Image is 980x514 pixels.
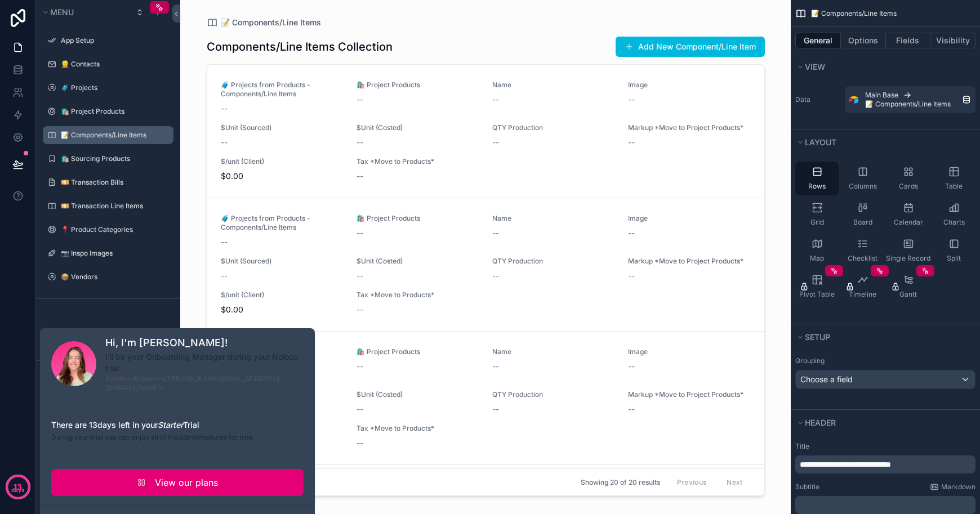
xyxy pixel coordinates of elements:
span: QTY Production [492,257,614,266]
p: 13 [14,481,22,493]
button: Add New Component/Line Item [616,37,765,57]
a: 🧳 Projects from Products - Components/Line Items--🛍 Project Products--Name--Image--$Unit (Sourced... [207,332,764,465]
span: -- [221,270,228,281]
span: Timeline [849,290,876,299]
span: -- [492,94,499,105]
span: -- [357,171,363,182]
button: Options [841,33,886,48]
span: -- [492,270,499,281]
span: Board [853,218,872,227]
button: Checklist [841,234,884,267]
button: Timeline [841,270,884,303]
span: Cards [899,182,918,191]
span: -- [628,270,635,281]
label: Title [795,442,975,451]
div: scrollable content [795,455,975,473]
a: View our plans [51,469,304,496]
span: Gantt [899,290,917,299]
a: 🛍 Project Products [61,107,167,116]
a: 📝 Components/Line Items [207,17,321,28]
span: Solution Engineer [105,374,161,383]
span: Tax *Move to Products* [357,290,479,300]
span: -- [357,94,363,105]
span: -- [357,404,363,415]
span: Markup *Move to Project Products* [628,123,750,132]
img: Airtable Logo [849,95,858,104]
span: $Unit (Costed) [357,123,479,132]
span: -- [492,137,499,148]
label: Grouping [795,356,825,365]
span: -- [492,227,499,239]
span: -- [357,270,363,281]
span: Map [810,254,824,263]
em: Starter [158,420,183,430]
span: $Unit (Costed) [357,390,479,399]
span: Grid [810,218,824,227]
span: 🧳 Projects from Products - Components/Line Items [221,214,343,232]
button: Visibility [930,33,975,48]
span: View our plans [155,476,218,489]
a: 🧳 Projects from Products - Components/Line Items--🛍 Project Products--Name--Image--$Unit (Sourced... [207,65,764,198]
label: App Setup [61,36,167,45]
button: Menu [41,5,128,20]
span: QTY Production [492,123,614,132]
span: Single Record [886,254,930,263]
span: Name [492,347,614,356]
button: General [795,33,841,48]
span: Image [628,214,750,223]
span: Showing 20 of 20 results [581,478,660,487]
span: Split [947,254,961,263]
span: Charts [943,218,965,227]
span: -- [221,137,228,148]
span: -- [357,227,363,239]
button: Fields [886,33,931,48]
span: $Unit (Sourced) [221,123,343,132]
button: Columns [841,162,884,195]
span: -- [628,137,635,148]
label: 📦 Vendors [61,272,167,281]
span: Columns [849,182,877,191]
span: Menu [50,7,74,17]
span: $0.00 [221,304,343,315]
button: Choose a field [795,370,975,389]
span: -- [492,361,499,372]
span: QTY Production [492,390,614,399]
span: -- [628,404,635,415]
h3: There are 13 days left in your Trial [51,419,304,431]
span: Name [492,214,614,223]
span: 🛍 Project Products [357,347,479,356]
label: 📷 Inspo Images [61,249,167,258]
span: -- [221,236,228,248]
span: Calendar [894,218,923,227]
span: -- [492,404,499,415]
a: 👱 Contacts [61,60,167,69]
button: Pivot Table [795,270,839,303]
button: Single Record [887,234,930,267]
button: Calendar [887,198,930,231]
p: During your trial you can enjoy all of the features for free. [51,433,304,442]
label: Data [795,95,840,104]
span: Choose a field [800,374,853,384]
p: days [11,486,25,495]
button: Board [841,198,884,231]
span: Main Base [865,91,898,100]
span: Markdown [941,482,975,491]
button: Header [795,415,969,431]
span: Markup *Move to Project Products* [628,257,750,266]
label: 🧳 Projects [61,83,167,92]
h1: Components/Line Items Collection [207,39,393,55]
button: Table [932,162,975,195]
button: Gantt [887,270,930,303]
button: Layout [795,135,969,150]
span: $Unit (Sourced) [221,257,343,266]
span: -- [357,304,363,315]
button: Setup [795,329,969,345]
span: Header [805,418,836,427]
h1: Hi, I'm [PERSON_NAME]! [105,335,304,351]
span: Tax *Move to Products* [357,424,479,433]
span: Image [628,347,750,356]
span: -- [221,103,228,114]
